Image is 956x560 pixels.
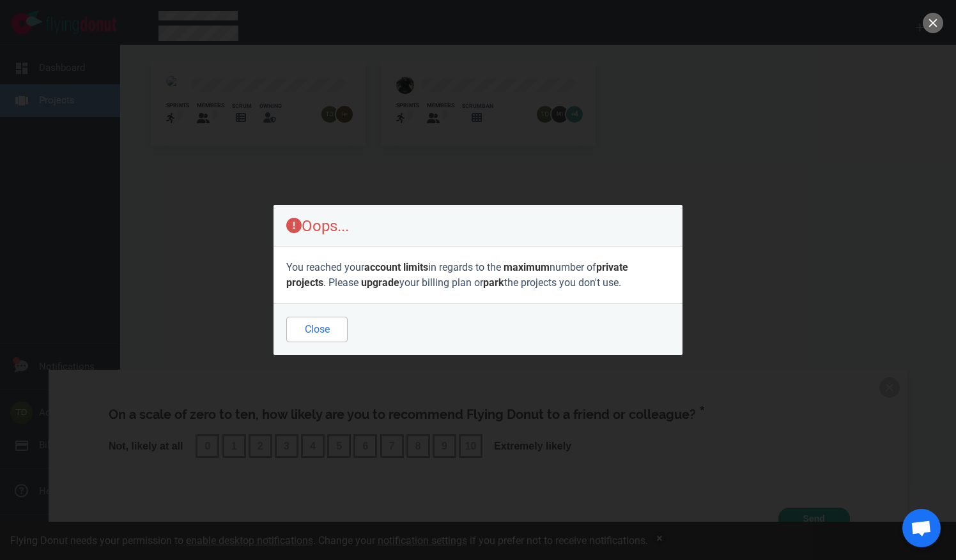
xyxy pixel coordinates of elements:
strong: account limits [364,261,428,273]
a: Open chat [902,509,941,547]
strong: upgrade [361,276,399,289]
p: Oops... [286,218,670,234]
strong: park [483,276,504,289]
button: Close [286,317,348,342]
button: close [923,13,943,33]
strong: maximum [504,261,550,273]
section: You reached your in regards to the number of . Please your billing plan or the projects you don't... [274,247,682,303]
